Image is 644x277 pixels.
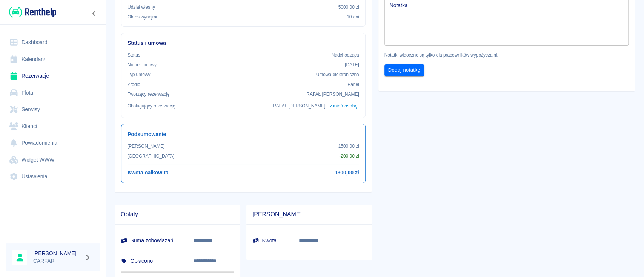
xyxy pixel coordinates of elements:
[273,103,325,109] p: RAFAŁ [PERSON_NAME]
[347,81,359,88] p: Panel
[252,211,366,218] span: [PERSON_NAME]
[128,143,164,150] p: [PERSON_NAME]
[338,4,359,11] p: 5000,00 zł
[128,91,169,98] p: Tworzący rezerwację
[6,168,100,185] a: Ustawienia
[33,257,81,265] p: CARFAR
[89,9,100,18] button: Zwiń nawigację
[128,130,359,138] h6: Podsumowanie
[33,249,81,257] h6: [PERSON_NAME]
[128,52,140,58] p: Status
[252,237,287,244] h6: Kwota
[121,257,181,265] h6: Opłacono
[6,67,100,84] a: Rezerwacje
[128,39,359,47] h6: Status i umowa
[6,118,100,135] a: Klienci
[6,152,100,168] a: Widget WWW
[345,61,359,68] p: [DATE]
[128,81,140,88] p: Żrodło
[306,91,359,98] p: RAFAŁ [PERSON_NAME]
[128,153,174,159] p: [GEOGRAPHIC_DATA]
[6,101,100,118] a: Serwisy
[128,61,157,68] p: Numer umowy
[335,169,359,177] h6: 1300,00 zł
[338,143,359,150] p: 1500,00 zł
[6,51,100,68] a: Kalendarz
[128,169,168,177] h6: Kwota całkowita
[6,34,100,51] a: Dashboard
[347,14,359,20] p: 10 dni
[316,71,359,78] p: Umowa elektroniczna
[339,153,359,159] p: - 200,00 zł
[328,101,359,112] button: Zmień osobę
[128,4,155,11] p: Udział własny
[128,71,150,78] p: Typ umowy
[384,64,424,76] button: Dodaj notatkę
[332,52,359,58] p: Nadchodząca
[6,6,56,18] a: Renthelp logo
[121,237,181,244] h6: Suma zobowiązań
[6,84,100,101] a: Flota
[121,211,234,218] span: Opłaty
[9,6,56,18] img: Renthelp logo
[384,52,629,58] p: Notatki widoczne są tylko dla pracowników wypożyczalni.
[128,103,175,109] p: Obsługujący rezerwację
[6,135,100,152] a: Powiadomienia
[121,271,234,273] span: Pozostało 1300,00 zł do zapłaty
[128,14,158,20] p: Okres wynajmu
